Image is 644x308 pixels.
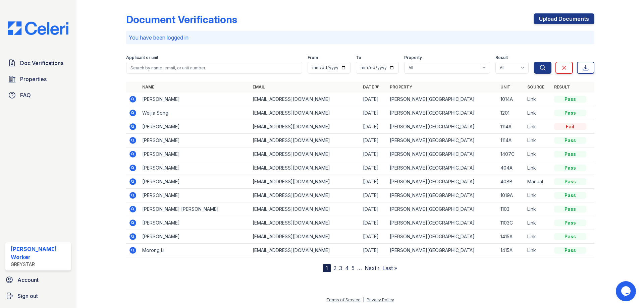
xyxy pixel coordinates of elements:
[525,230,551,244] td: Link
[525,244,551,257] td: Link
[554,165,586,171] div: Pass
[323,264,331,272] div: 1
[387,134,497,147] td: [PERSON_NAME][GEOGRAPHIC_DATA]
[140,93,250,106] td: [PERSON_NAME]
[360,189,387,202] td: [DATE]
[140,202,250,216] td: [PERSON_NAME] [PERSON_NAME]
[5,72,71,86] a: Properties
[527,84,544,89] a: Source
[387,106,497,120] td: [PERSON_NAME][GEOGRAPHIC_DATA]
[382,265,397,271] a: Last »
[17,276,39,284] span: Account
[554,247,586,254] div: Pass
[498,244,525,257] td: 1415A
[3,289,74,303] a: Sign out
[554,151,586,158] div: Pass
[387,120,497,134] td: [PERSON_NAME][GEOGRAPHIC_DATA]
[11,261,68,268] div: Greystar
[387,147,497,161] td: [PERSON_NAME][GEOGRAPHIC_DATA]
[554,110,586,116] div: Pass
[360,93,387,106] td: [DATE]
[20,59,63,67] span: Doc Verifications
[525,134,551,147] td: Link
[250,216,360,230] td: [EMAIL_ADDRESS][DOMAIN_NAME]
[140,244,250,257] td: Morong Li
[129,34,592,42] p: You have been logged in
[525,202,551,216] td: Link
[554,233,586,240] div: Pass
[498,106,525,120] td: 1201
[140,161,250,175] td: [PERSON_NAME]
[11,245,68,261] div: [PERSON_NAME] Worker
[498,120,525,134] td: 1114A
[525,161,551,175] td: Link
[360,120,387,134] td: [DATE]
[498,189,525,202] td: 1019A
[360,244,387,257] td: [DATE]
[525,189,551,202] td: Link
[140,216,250,230] td: [PERSON_NAME]
[20,75,47,83] span: Properties
[250,120,360,134] td: [EMAIL_ADDRESS][DOMAIN_NAME]
[525,147,551,161] td: Link
[345,265,349,271] a: 4
[20,91,31,99] span: FAQ
[387,93,497,106] td: [PERSON_NAME][GEOGRAPHIC_DATA]
[495,55,508,60] label: Result
[360,161,387,175] td: [DATE]
[498,216,525,230] td: 1103C
[140,134,250,147] td: [PERSON_NAME]
[352,265,355,271] a: 5
[365,265,380,271] a: Next ›
[498,202,525,216] td: 1103
[554,178,586,185] div: Pass
[554,206,586,212] div: Pass
[525,216,551,230] td: Link
[250,202,360,216] td: [EMAIL_ADDRESS][DOMAIN_NAME]
[126,62,302,74] input: Search by name, email, or unit number
[17,292,38,300] span: Sign out
[250,147,360,161] td: [EMAIL_ADDRESS][DOMAIN_NAME]
[554,123,586,130] div: Fail
[360,134,387,147] td: [DATE]
[308,55,318,60] label: From
[387,244,497,257] td: [PERSON_NAME][GEOGRAPHIC_DATA]
[387,216,497,230] td: [PERSON_NAME][GEOGRAPHIC_DATA]
[5,56,71,70] a: Doc Verifications
[140,147,250,161] td: [PERSON_NAME]
[498,161,525,175] td: 404A
[525,120,551,134] td: Link
[498,230,525,244] td: 1415A
[390,84,412,89] a: Property
[250,134,360,147] td: [EMAIL_ADDRESS][DOMAIN_NAME]
[498,134,525,147] td: 1114A
[554,96,586,103] div: Pass
[525,106,551,120] td: Link
[498,93,525,106] td: 1014A
[387,189,497,202] td: [PERSON_NAME][GEOGRAPHIC_DATA]
[363,297,364,302] div: |
[5,88,71,102] a: FAQ
[534,13,594,24] a: Upload Documents
[554,192,586,199] div: Pass
[140,120,250,134] td: [PERSON_NAME]
[360,216,387,230] td: [DATE]
[250,189,360,202] td: [EMAIL_ADDRESS][DOMAIN_NAME]
[326,297,361,302] a: Terms of Service
[554,84,570,89] a: Result
[367,297,394,302] a: Privacy Policy
[616,281,637,301] iframe: chat widget
[360,147,387,161] td: [DATE]
[140,189,250,202] td: [PERSON_NAME]
[333,265,336,271] a: 2
[498,147,525,161] td: 1407C
[498,175,525,189] td: 408B
[360,202,387,216] td: [DATE]
[360,230,387,244] td: [DATE]
[253,84,265,89] a: Email
[140,230,250,244] td: [PERSON_NAME]
[387,161,497,175] td: [PERSON_NAME][GEOGRAPHIC_DATA]
[387,230,497,244] td: [PERSON_NAME][GEOGRAPHIC_DATA]
[525,175,551,189] td: Manual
